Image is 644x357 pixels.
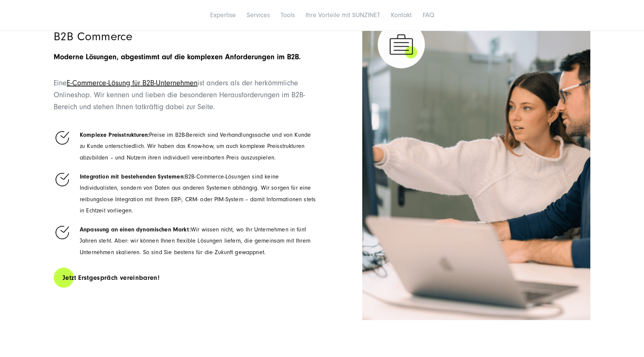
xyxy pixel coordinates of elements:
[54,77,317,113] p: Eine ist anders als der herkömmliche Onlineshop. Wir kennen und lieben die besonderen Herausforde...
[54,29,317,44] h3: B2B Commerce
[423,11,434,19] a: FAQ
[80,173,185,180] strong: Integration mit bestehenden Systemen:
[210,11,236,19] a: Expertise
[247,11,270,19] a: Services
[281,11,295,19] a: Tools
[54,53,301,61] strong: Moderne Lösungen, abgestimmt auf die komplexen Anforderungen im B2B.
[54,171,317,217] li: B2B-Commerce-Lösungen sind keine Individualisten, sondern von Daten aus anderen Systemen abhängig...
[80,226,191,233] strong: Anpassung an einen dynamischen Markt:
[391,11,412,19] a: Kontakt
[67,79,198,87] a: E-Commerce-Lösung für B2B-Unternehmen
[80,132,149,138] strong: Komplexe Preisstrukturen:
[54,129,317,164] li: Preise im B2B-Bereich sind Verhandlungssache und von Kunde zu Kunde unterschiedlich. Wir haben da...
[54,224,317,258] li: Wir wissen nicht, wo Ihr Unternehmen in fünf Jahren steht. Aber: wir können Ihnen flexible Lösung...
[54,267,168,288] a: Jetzt Erstgespräch vereinbaren!
[306,11,380,19] a: Ihre Vorteile mit SUNZINET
